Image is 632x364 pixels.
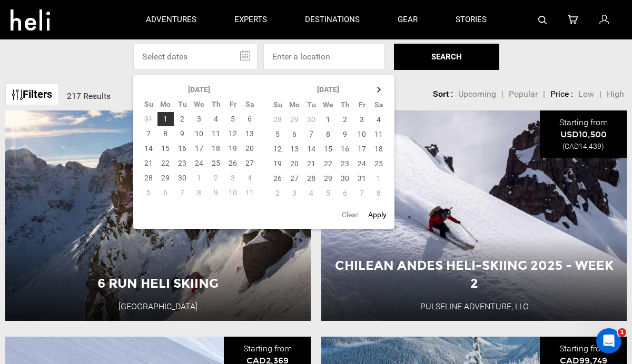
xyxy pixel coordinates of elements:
[365,205,390,224] button: Apply
[5,83,59,106] a: Filters
[543,88,545,100] li: |
[596,328,621,353] iframe: Intercom live chat
[305,14,360,25] p: destinations
[550,88,573,100] li: Price :
[599,88,601,100] li: |
[234,14,267,25] p: experts
[12,89,23,100] img: btn-icon.svg
[607,89,624,99] span: High
[509,89,538,99] span: Popular
[133,44,258,70] input: Select dates
[157,82,241,97] th: [DATE]
[618,328,626,337] span: 1
[538,16,547,24] img: search-bar-icon.svg
[578,89,594,99] span: Low
[501,88,503,100] li: |
[263,44,384,70] input: Enter a location
[146,14,196,25] p: adventures
[339,205,362,224] button: Clear
[286,82,370,97] th: [DATE]
[433,88,453,100] li: Sort :
[458,89,496,99] span: Upcoming
[67,91,111,101] span: 217 Results
[394,44,499,70] button: SEARCH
